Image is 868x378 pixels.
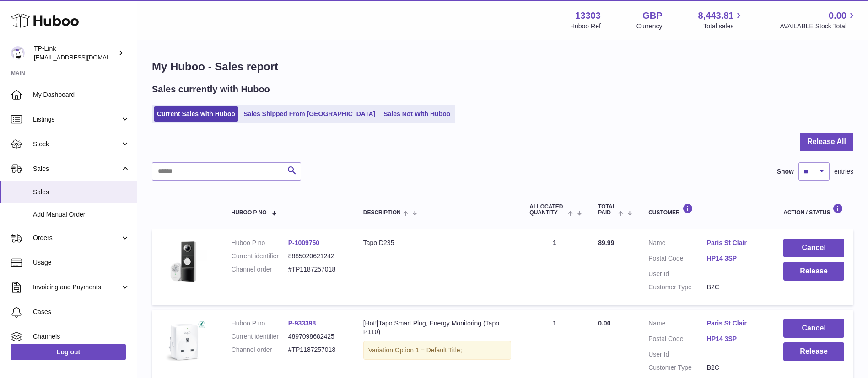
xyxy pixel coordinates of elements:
[363,319,512,336] div: [Hot!]Tapo Smart Plug, Energy Monitoring (Tapo P110)
[34,44,116,62] div: TP-Link
[783,239,844,257] button: Cancel
[783,262,844,281] button: Release
[648,239,707,250] dt: Name
[698,10,734,22] span: 8,443.81
[161,319,207,365] img: Tapo-P110_UK_1.0_1909_English_01_large_1569563931592x.jpg
[707,363,766,372] dd: B2C
[152,83,270,96] h2: Sales currently with Huboo
[11,46,25,60] img: internalAdmin-13303@internal.huboo.com
[570,22,601,31] div: Huboo Ref
[33,234,120,242] span: Orders
[707,335,766,343] a: HP14 3SP
[288,265,345,274] dd: #TP1187257018
[703,22,744,31] span: Total sales
[33,188,130,197] span: Sales
[232,332,288,341] dt: Current identifier
[33,258,130,267] span: Usage
[598,204,616,216] span: Total paid
[698,10,744,31] a: 8,443.81 Total sales
[240,106,378,122] a: Sales Shipped From [GEOGRAPHIC_DATA]
[648,319,707,330] dt: Name
[780,22,857,31] span: AVAILABLE Stock Total
[154,106,238,122] a: Current Sales with Huboo
[161,239,207,284] img: 133031727278049.jpg
[363,341,512,360] div: Variation:
[707,319,766,328] a: Paris St Clair
[33,283,120,292] span: Invoicing and Payments
[33,165,120,173] span: Sales
[777,167,794,176] label: Show
[33,308,130,316] span: Cases
[33,332,130,341] span: Channels
[288,319,316,327] a: P-933398
[520,229,589,305] td: 1
[33,140,120,149] span: Stock
[232,319,288,328] dt: Huboo P no
[152,59,853,74] h1: My Huboo - Sales report
[648,283,707,292] dt: Customer Type
[648,350,707,359] dt: User Id
[11,344,126,360] a: Log out
[648,335,707,346] dt: Postal Code
[834,167,853,176] span: entries
[380,106,453,122] a: Sales Not With Huboo
[529,204,565,216] span: ALLOCATED Quantity
[636,22,663,31] div: Currency
[707,283,766,292] dd: B2C
[288,332,345,341] dd: 4897098682425
[648,203,765,216] div: Customer
[648,270,707,278] dt: User Id
[288,346,345,354] dd: #TP1187257018
[598,239,614,246] span: 89.99
[598,319,610,327] span: 0.00
[575,10,601,22] strong: 13303
[648,254,707,265] dt: Postal Code
[800,133,853,151] button: Release All
[232,252,288,261] dt: Current identifier
[363,210,401,216] span: Description
[707,254,766,263] a: HP14 3SP
[363,239,512,247] div: Tapo D235
[707,239,766,247] a: Paris St Clair
[33,115,120,124] span: Listings
[232,210,267,216] span: Huboo P no
[232,346,288,354] dt: Channel order
[232,265,288,274] dt: Channel order
[829,10,846,22] span: 0.00
[33,210,130,219] span: Add Manual Order
[395,346,462,354] span: Option 1 = Default Title;
[648,363,707,372] dt: Customer Type
[288,252,345,261] dd: 8885020621242
[780,10,857,31] a: 0.00 AVAILABLE Stock Total
[783,342,844,361] button: Release
[232,239,288,247] dt: Huboo P no
[34,53,135,61] span: [EMAIL_ADDRESS][DOMAIN_NAME]
[33,91,130,99] span: My Dashboard
[288,239,320,246] a: P-1009750
[783,203,844,216] div: Action / Status
[783,319,844,338] button: Cancel
[642,10,662,22] strong: GBP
